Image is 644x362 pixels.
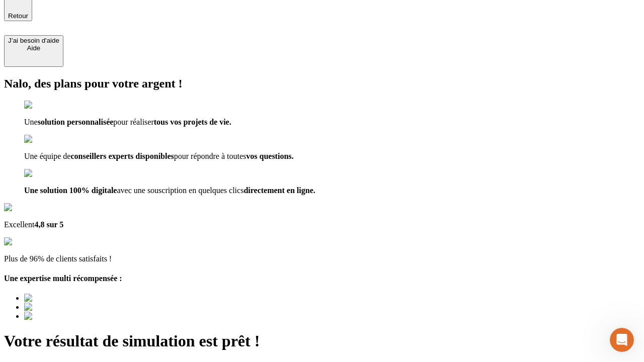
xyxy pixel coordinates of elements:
[70,152,174,160] span: conseillers experts disponibles
[117,186,244,195] span: avec une souscription en quelques clics
[4,220,34,229] span: Excellent
[24,135,67,144] img: checkmark
[4,77,640,90] h2: Nalo, des plans pour votre argent !
[4,274,640,283] h4: Une expertise multi récompensée :
[8,12,28,20] span: Retour
[4,203,62,212] img: Google Review
[24,186,117,195] span: Une solution 100% digitale
[38,118,114,126] span: solution personnalisée
[24,312,117,321] img: Best savings advice award
[24,152,70,160] span: Une équipe de
[174,152,247,160] span: pour répondre à toutes
[4,332,640,350] h1: Votre résultat de simulation est prêt !
[24,118,38,126] span: Une
[4,254,640,263] p: Plus de 96% de clients satisfaits !
[610,328,634,352] iframe: Intercom live chat
[113,118,153,126] span: pour réaliser
[24,303,117,312] img: Best savings advice award
[8,37,59,44] div: J’ai besoin d'aide
[24,294,117,303] img: Best savings advice award
[34,220,63,229] span: 4,8 sur 5
[4,35,63,67] button: J’ai besoin d'aideAide
[246,152,293,160] span: vos questions.
[4,237,54,246] img: reviews stars
[24,169,67,178] img: checkmark
[24,101,67,110] img: checkmark
[244,186,315,195] span: directement en ligne.
[8,44,59,52] div: Aide
[154,118,231,126] span: tous vos projets de vie.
